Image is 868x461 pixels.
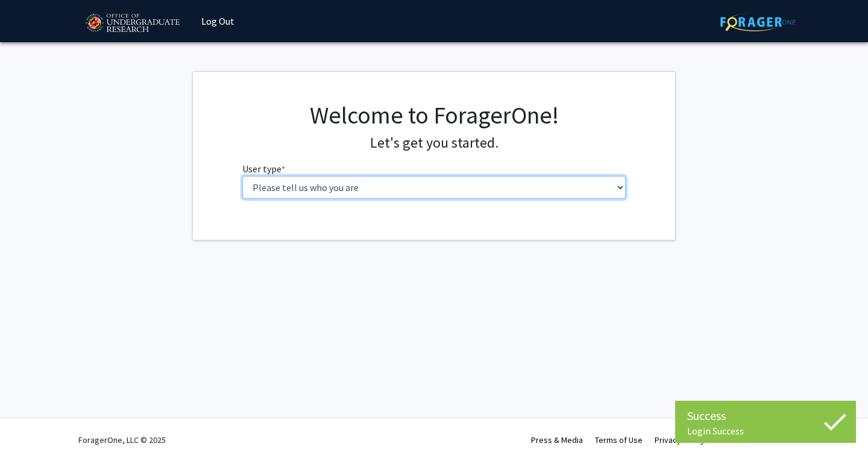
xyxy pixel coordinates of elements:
a: Terms of Use [595,434,643,445]
div: Login Success [687,425,844,437]
img: ForagerOne Logo [720,13,796,31]
a: Privacy Policy [655,434,705,445]
h4: Let's get you started. [242,134,626,152]
label: User type [242,162,285,176]
div: ForagerOne, LLC © 2025 [78,419,166,461]
img: University of Maryland Logo [81,8,183,39]
a: Press & Media [531,434,583,445]
div: Success [687,407,844,425]
iframe: Chat [9,407,51,452]
h1: Welcome to ForagerOne! [242,101,626,130]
